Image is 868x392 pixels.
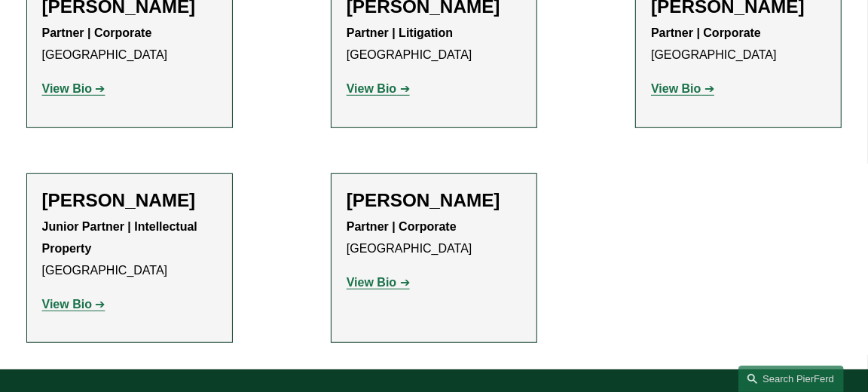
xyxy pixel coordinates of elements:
strong: View Bio [347,82,396,95]
strong: Partner | Litigation [347,26,453,39]
h2: [PERSON_NAME] [42,189,217,211]
a: View Bio [347,82,410,95]
strong: View Bio [651,82,701,95]
p: [GEOGRAPHIC_DATA] [651,23,826,66]
a: View Bio [347,276,410,289]
strong: View Bio [42,82,92,95]
a: View Bio [42,298,105,311]
h2: [PERSON_NAME] [347,189,521,211]
p: [GEOGRAPHIC_DATA] [42,216,217,281]
strong: View Bio [42,298,92,311]
strong: Partner | Corporate [347,220,457,233]
a: View Bio [651,82,714,95]
p: [GEOGRAPHIC_DATA] [347,23,521,66]
p: [GEOGRAPHIC_DATA] [42,23,217,66]
strong: Partner | Corporate [651,26,761,39]
p: [GEOGRAPHIC_DATA] [347,216,521,260]
strong: Partner | Corporate [42,26,152,39]
a: View Bio [42,82,105,95]
a: Search this site [738,366,844,392]
strong: Junior Partner | Intellectual Property [42,220,201,255]
strong: View Bio [347,276,396,289]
